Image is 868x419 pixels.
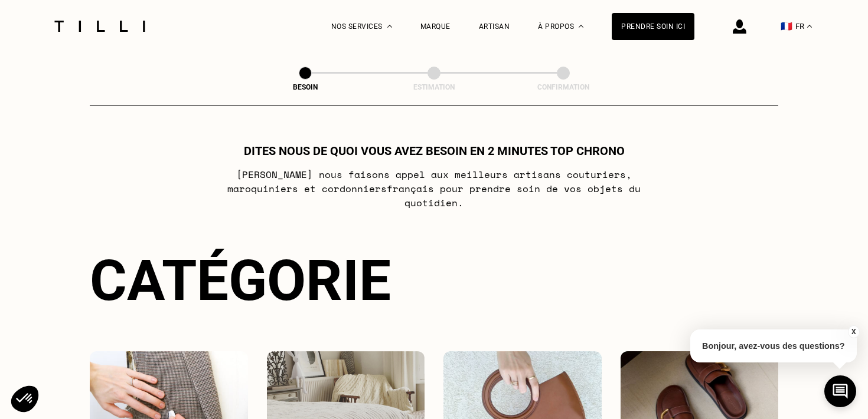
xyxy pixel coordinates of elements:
[50,21,149,32] img: Logo du service de couturière Tilli
[612,13,694,40] a: Prendre soin ici
[733,19,746,34] img: icône connexion
[690,329,857,362] p: Bonjour, avez-vous des questions?
[244,144,625,158] h1: Dites nous de quoi vous avez besoin en 2 minutes top chrono
[375,83,493,91] div: Estimation
[781,21,792,32] span: 🇫🇷
[420,22,451,31] a: Marque
[807,25,812,28] img: menu déroulant
[479,22,510,31] a: Artisan
[246,83,364,91] div: Besoin
[847,325,859,338] button: X
[579,25,583,28] img: Menu déroulant à propos
[504,83,622,91] div: Confirmation
[200,167,668,210] p: [PERSON_NAME] nous faisons appel aux meilleurs artisans couturiers , maroquiniers et cordonniers ...
[387,25,392,28] img: Menu déroulant
[90,248,778,314] div: Catégorie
